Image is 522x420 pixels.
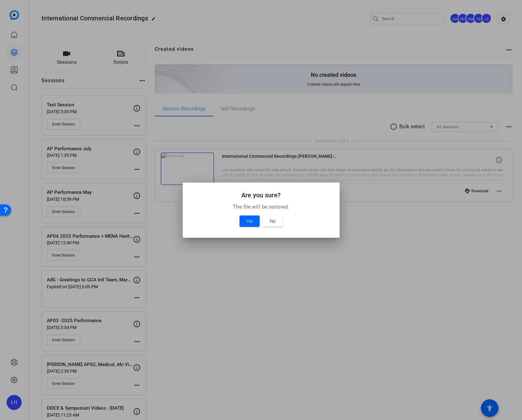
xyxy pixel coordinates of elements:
[263,215,283,227] button: No
[246,217,253,225] span: Yes
[270,217,276,225] span: No
[190,203,332,211] p: The file will be restored.
[239,215,260,227] button: Yes
[190,190,332,200] h2: Are you sure?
